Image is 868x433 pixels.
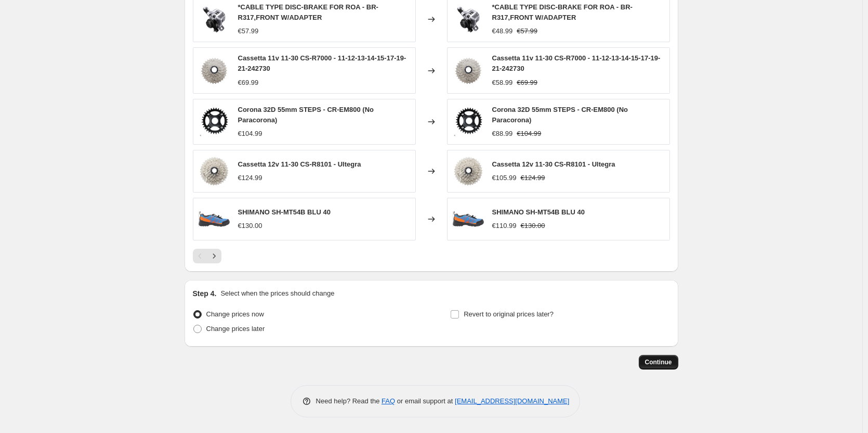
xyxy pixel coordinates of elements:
span: Cassetta 12v 11-30 CS-R8101 - Ultegra [238,160,361,168]
span: Change prices later [206,325,265,333]
button: Next [207,249,221,263]
span: SHIMANO SH-MT54B BLU 40 [492,208,585,216]
img: P-BR-R317_3740_1.jpg.thumb.572.572_80x.png [199,4,230,35]
strike: €104.99 [517,129,541,139]
div: €69.99 [238,78,259,88]
span: Continue [645,358,672,366]
div: €110.99 [492,221,517,231]
strike: €57.99 [517,26,537,36]
div: €58.99 [492,78,513,88]
span: Corona 32D 55mm STEPS - CR-EM800 (No Paracorona) [492,106,628,124]
strike: €69.99 [517,78,537,88]
img: 26663f09-d077-4705-b688-113c3ecfdadf_80x.png [199,106,230,137]
img: P-CS-R7000_BC19Nd0063.jpg.thumb.572.572_80x.png [199,55,230,86]
div: €88.99 [492,129,513,139]
span: *CABLE TYPE DISC-BRAKE FOR ROA - BR-R317,FRONT W/ADAPTER [492,3,633,21]
span: Cassetta 12v 11-30 CS-R8101 - Ultegra [492,160,615,168]
img: P-CS-R7000_BC19Nd0063.jpg.thumb.572.572_80x.png [453,55,484,86]
div: €130.00 [238,221,262,231]
div: €105.99 [492,173,517,183]
div: €124.99 [238,173,262,183]
img: 90ba975d-b2ce-48b4-8a80-cea59459361f_80x.jpg [199,156,230,187]
p: Select when the prices should change [220,288,334,299]
img: 1e0c62b7-67fe-48b0-9312-c3e6edf4ef34_80x.png [199,203,230,235]
div: €104.99 [238,129,262,139]
h2: Step 4. [193,288,217,299]
strike: €124.99 [521,173,545,183]
a: FAQ [382,397,395,405]
img: P-BR-R317_3740_1.jpg.thumb.572.572_80x.png [453,4,484,35]
span: SHIMANO SH-MT54B BLU 40 [238,208,331,216]
img: 1e0c62b7-67fe-48b0-9312-c3e6edf4ef34_80x.png [453,203,484,235]
span: Corona 32D 55mm STEPS - CR-EM800 (No Paracorona) [238,106,374,124]
span: Cassetta 11v 11-30 CS-R7000 - 11-12-13-14-15-17-19-21-242730 [492,54,661,72]
nav: Pagination [193,249,221,263]
img: 26663f09-d077-4705-b688-113c3ecfdadf_80x.png [453,106,484,137]
strike: €130.00 [521,221,545,231]
button: Continue [639,355,678,370]
span: *CABLE TYPE DISC-BRAKE FOR ROA - BR-R317,FRONT W/ADAPTER [238,3,378,21]
div: €48.99 [492,26,513,36]
span: Cassetta 11v 11-30 CS-R7000 - 11-12-13-14-15-17-19-21-242730 [238,54,406,72]
div: €57.99 [238,26,259,36]
span: or email support at [395,397,455,405]
span: Need help? Read the [316,397,382,405]
span: Revert to original prices later? [464,310,554,318]
img: 90ba975d-b2ce-48b4-8a80-cea59459361f_80x.jpg [453,156,484,187]
a: [EMAIL_ADDRESS][DOMAIN_NAME] [455,397,569,405]
span: Change prices now [206,310,264,318]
